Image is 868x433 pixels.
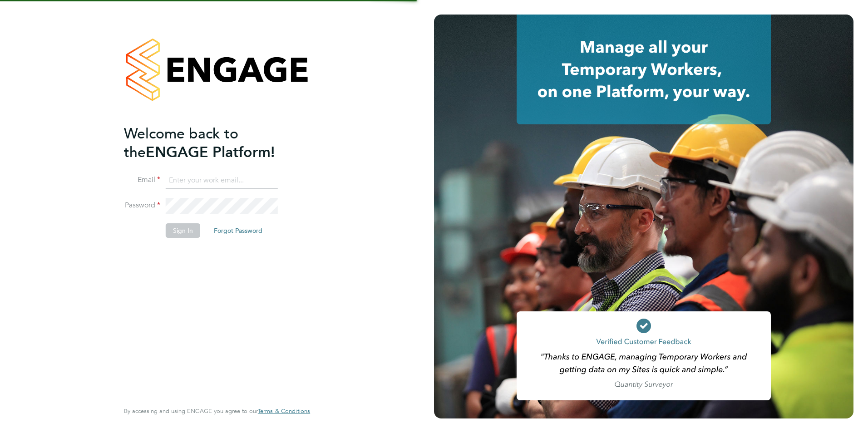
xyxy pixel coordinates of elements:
button: Sign In [166,223,200,238]
span: Welcome back to the [124,125,238,161]
label: Email [124,175,160,185]
span: By accessing and using ENGAGE you agree to our [124,407,310,415]
h2: ENGAGE Platform! [124,124,301,162]
a: Terms & Conditions [258,408,310,415]
label: Password [124,201,160,210]
button: Forgot Password [207,223,270,238]
input: Enter your work email... [166,172,278,189]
